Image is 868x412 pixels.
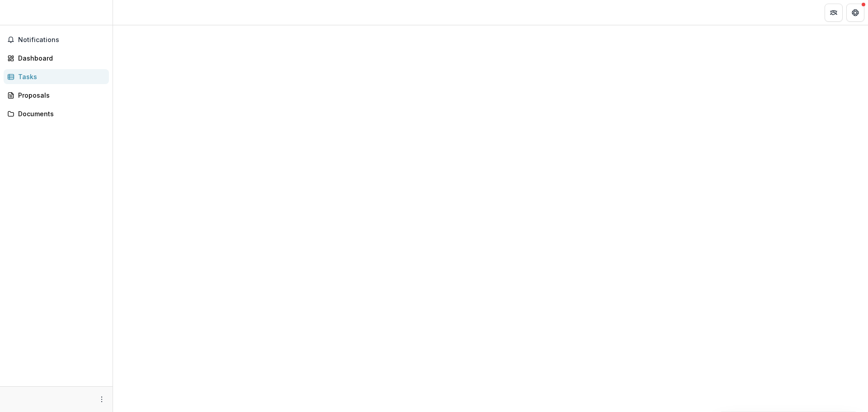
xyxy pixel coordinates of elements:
button: Partners [825,4,843,22]
a: Documents [4,106,109,121]
button: Get Help [846,4,864,22]
span: Notifications [18,36,105,44]
button: More [96,394,107,405]
a: Tasks [4,69,109,84]
div: Documents [18,109,102,118]
div: Dashboard [18,53,102,63]
a: Proposals [4,88,109,103]
div: Proposals [18,90,102,100]
a: Dashboard [4,51,109,66]
div: Tasks [18,72,102,81]
button: Notifications [4,33,109,47]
